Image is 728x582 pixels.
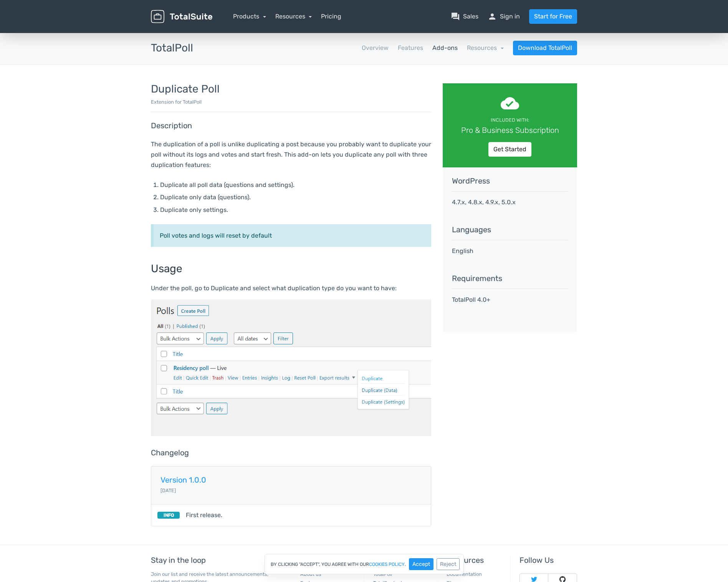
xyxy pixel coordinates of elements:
a: personSign in [488,12,520,21]
span: person [488,12,497,21]
li: Duplicate only data (questions). [160,192,431,202]
a: Version 1.0.0 [DATE] [151,466,431,504]
a: About us [300,571,321,577]
h3: TotalPoll [151,42,193,54]
p: The duplication of a poll is unlike duplicating a post because you probably want to duplicate you... [151,139,431,170]
div: By clicking "Accept", you agree with our . [265,554,464,574]
a: Pricing [321,12,341,21]
button: Accept [409,558,433,570]
a: Overview [362,43,389,53]
h3: Duplicate Poll [151,83,431,95]
a: TotalPoll [373,571,392,577]
span: cloud_done [501,94,519,112]
p: English [452,246,568,256]
img: TotalSuite for WordPress [151,10,212,23]
a: question_answerSales [451,12,478,21]
a: Download TotalPoll [513,41,577,55]
span: question_answer [451,12,460,21]
p: 4.7.x, 4.8.x, 4.9.x, 5.0.x [452,198,568,207]
a: Get Started [488,142,531,157]
a: Resources [275,13,312,20]
a: Features [398,43,423,53]
li: Duplicate all poll data (questions and settings). [160,180,431,190]
span: First release. [186,511,222,520]
h5: Version 1.0.0 [160,476,422,484]
h3: Usage [151,263,431,275]
a: Add-ons [432,43,458,53]
h5: languages [452,225,568,234]
p: TotalPoll 4.0+ [452,295,568,304]
h5: Description [151,121,431,130]
li: Duplicate only settings. [160,205,431,215]
h5: Requirements [452,274,568,283]
a: Documentation [447,571,482,577]
p: Under the poll, go to Duplicate and select what duplication type do you want to have: [151,283,431,293]
div: Pro & Business Subscription [453,124,566,136]
small: Included with: [491,117,529,123]
h5: WordPress [452,177,568,185]
h5: Changelog [151,312,431,456]
a: cookies policy [369,562,405,567]
a: Resources [467,44,504,51]
small: INFO [157,512,180,519]
p: Extension for TotalPoll [151,98,431,106]
button: Reject [437,558,460,570]
a: Products [233,13,266,20]
small: [DATE] [160,488,176,493]
a: Start for Free [529,9,577,24]
p: Poll votes and logs will reset by default [160,230,425,241]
